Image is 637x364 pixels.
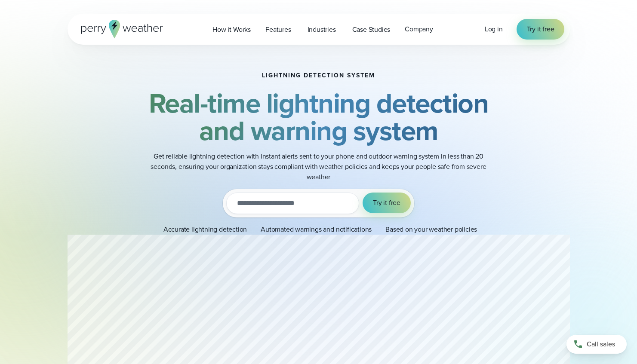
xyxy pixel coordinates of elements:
[345,21,398,38] a: Case Studies
[261,224,372,235] p: Automated warnings and notifications
[485,24,503,34] a: Log in
[149,83,489,151] strong: Real-time lightning detection and warning system
[352,24,391,35] span: Case Studies
[373,198,400,208] span: Try it free
[212,24,251,35] span: How it Works
[147,151,491,182] p: Get reliable lightning detection with instant alerts sent to your phone and outdoor warning syste...
[308,24,336,35] span: Industries
[587,339,615,349] span: Call sales
[527,24,554,34] span: Try it free
[517,19,565,40] a: Try it free
[265,24,291,35] span: Features
[262,72,375,79] h1: Lightning detection system
[385,224,477,235] p: Based on your weather policies
[566,335,627,354] a: Call sales
[363,193,411,213] button: Try it free
[163,224,247,235] p: Accurate lightning detection
[205,21,258,38] a: How it Works
[405,24,433,34] span: Company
